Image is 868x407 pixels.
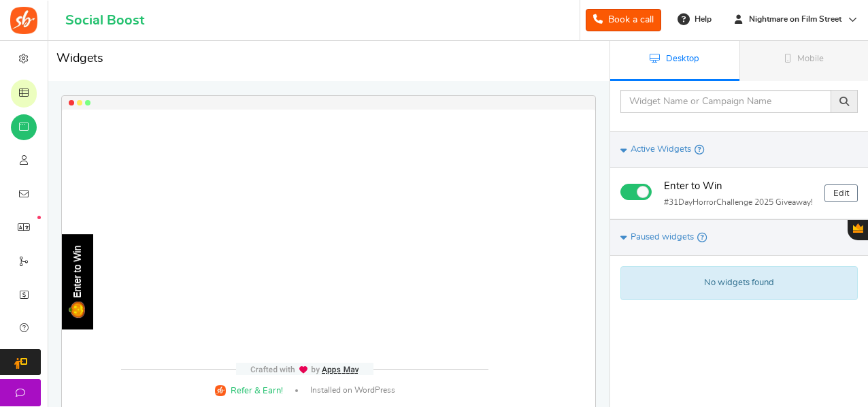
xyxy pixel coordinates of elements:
[215,384,283,397] a: Refer & Earn!
[691,14,712,25] span: Help
[664,178,814,195] h4: Enter to Win
[620,90,831,113] input: Widget Name or Campaign Name
[310,385,395,396] span: Installed on WordPress
[824,184,858,202] a: Edit
[666,54,699,63] span: Desktop
[610,131,868,168] a: Active Widgets
[695,142,704,157] span: Campaign's widget is showing on your website
[811,350,868,407] iframe: LiveChat chat widget
[72,246,84,298] div: Enter to Win
[610,41,739,81] a: Desktop
[631,144,691,156] span: Active Widgets
[631,231,694,244] span: Paused widgets
[744,14,847,25] span: Nightmare on Film Street
[69,302,86,318] img: left-side-drawer-49402-_Widget_logo-1755652353.png
[853,223,863,233] span: Gratisfaction
[250,365,360,374] img: img-footer.webp
[620,183,654,203] div: Widget activated
[65,13,144,28] h1: Social Boost
[797,54,824,63] span: Mobile
[664,197,814,208] p: #31DayHorrorChallenge 2025 Giveaway!
[37,216,41,219] em: New
[586,9,661,31] a: Book a call
[295,389,298,392] span: |
[10,7,37,34] img: Social Boost
[697,230,707,245] span: Widget is not showing on your website. NOTE: Campaign may be active
[848,220,868,240] button: Gratisfaction
[620,266,858,300] div: No widgets found
[672,8,718,30] a: Help
[610,219,868,256] a: Paused widgets
[48,48,610,70] h1: Widgets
